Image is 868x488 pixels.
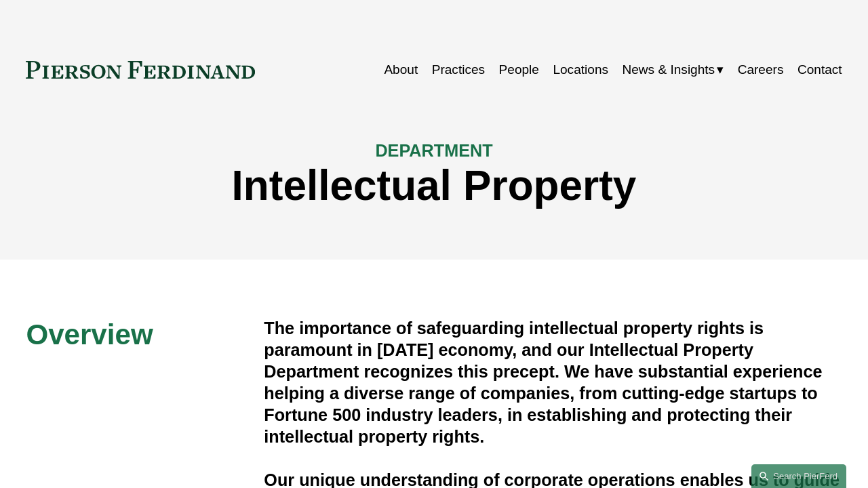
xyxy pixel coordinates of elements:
span: DEPARTMENT [375,141,492,160]
h1: Intellectual Property [26,161,842,209]
a: Practices [432,57,485,83]
a: People [499,57,539,83]
a: folder dropdown [622,57,724,83]
span: Overview [26,319,153,350]
a: Careers [738,57,784,83]
span: News & Insights [622,58,715,81]
a: About [384,57,418,83]
a: Search this site [751,464,846,488]
a: Locations [553,57,608,83]
a: Contact [797,57,842,83]
h4: The importance of safeguarding intellectual property rights is paramount in [DATE] economy, and o... [264,317,842,447]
